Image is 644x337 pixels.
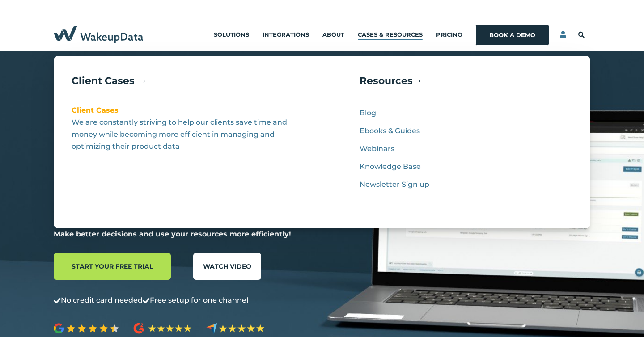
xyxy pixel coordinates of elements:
p: Make better decisions and use your resources more efficiently! [54,228,339,240]
a: Integrations [263,22,309,47]
a: Cases & Resources [358,22,423,47]
a: Book a Demo [485,25,540,45]
a: Client Cases → [72,75,147,86]
img: Capterra reviews [204,319,269,337]
div: Navigation Menu [214,22,549,47]
a: Start your free trial [54,253,171,280]
iframe: Chat Widget [599,294,644,337]
a: Ebooks & Guides [360,126,420,135]
a: We are constantly striving to help our clients save time and money while becoming more efficient ... [72,118,287,151]
a: Pricing [436,22,462,47]
a: About [322,22,344,47]
a: Resources→ [360,75,423,86]
a: Blog [360,109,376,117]
a: Solutions [214,22,249,47]
img: WakeupData Navy Blue Logo 2023-horizontal-transparent-crop [54,26,143,43]
span: No credit card needed Free setup for one channel [54,296,248,304]
a: Webinars [360,144,394,153]
a: Newsletter Sign up [360,180,429,189]
a: Client Cases [72,106,119,114]
a: Knowledge Base [360,162,421,171]
span: → [413,75,423,86]
a: WATCH VIDEO [193,253,261,280]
